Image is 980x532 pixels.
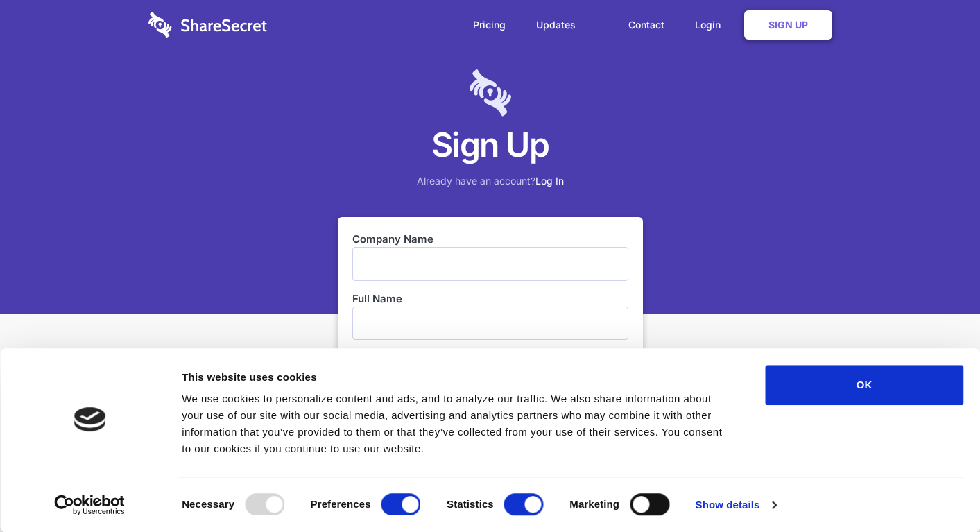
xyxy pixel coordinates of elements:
label: Company Name [352,232,628,247]
a: Login [681,3,741,46]
label: Full Name [352,291,628,307]
img: logo-wordmark-white-trans-d4663122ce5f474addd5e946df7df03e33cb6a1c49d2221995e7729f52c070b2.svg [148,12,267,38]
div: This website uses cookies [182,369,734,386]
img: logo-lt-purple-60x68@2x-c671a683ea72a1d466fb5d642181eefbee81c4e10ba9aed56c8e1d7e762e8086.png [470,69,511,117]
div: We use cookies to personalize content and ads, and to analyze our traffic. We also share informat... [182,391,734,457]
a: Sign Up [744,10,832,40]
button: OK [765,365,963,405]
strong: Necessary [182,498,234,510]
a: Pricing [459,3,519,46]
a: Show details [696,495,776,515]
strong: Preferences [311,498,371,510]
a: Usercentrics Cookiebot - opens in a new window [29,495,151,515]
strong: Marketing [569,498,619,510]
img: logo [74,407,105,431]
a: Log In [535,175,564,187]
a: Contact [614,3,678,46]
legend: Consent Selection [181,488,182,488]
strong: Statistics [447,498,494,510]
